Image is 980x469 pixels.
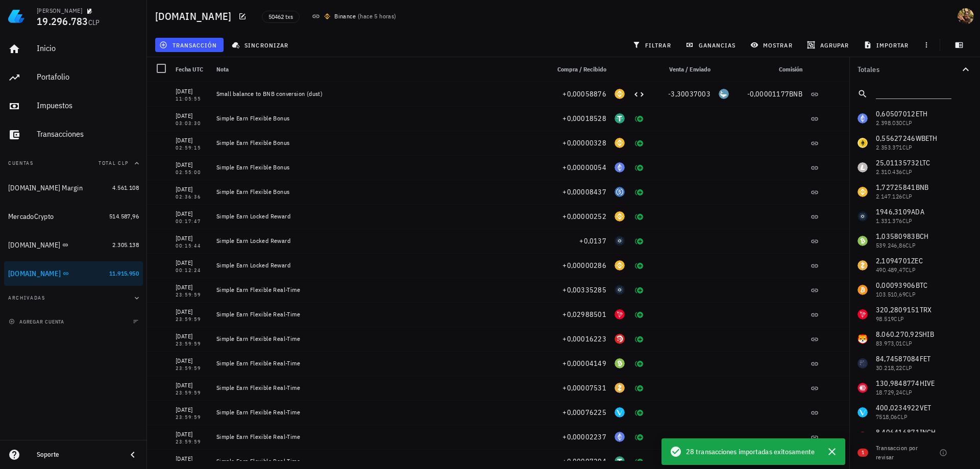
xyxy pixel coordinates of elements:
[155,8,235,24] h1: [DOMAIN_NAME]
[669,65,710,73] span: Venta / Enviado
[176,429,208,439] div: [DATE]
[268,11,293,22] span: 50462 txs
[176,170,208,175] div: 02:55:00
[216,65,229,73] span: Nota
[228,38,295,52] button: sincronizar
[216,335,541,343] div: Simple Earn Flexible Real-Time
[176,86,208,96] div: [DATE]
[176,65,203,73] span: Fecha UTC
[37,101,139,110] div: Impuestos
[216,90,541,98] div: Small balance to BNB conversion (dust)
[545,57,610,82] div: Compra / Recibido
[579,236,606,245] span: +0,0137
[161,41,217,49] span: transacción
[4,151,143,176] button: CuentasTotal CLP
[37,72,139,82] div: Portafolio
[176,145,208,151] div: 02:59:15
[615,260,625,270] div: BNB-icon
[615,138,625,148] div: BNB-icon
[216,139,541,147] div: Simple Earn Flexible Bonus
[4,261,143,286] a: [DOMAIN_NAME] 11.915.950
[216,163,541,171] div: Simple Earn Flexible Bonus
[37,43,139,53] div: Inicio
[746,38,799,52] button: mostrar
[176,233,208,243] div: [DATE]
[37,129,139,139] div: Transacciones
[557,65,606,73] span: Compra / Recibido
[176,268,208,273] div: 00:12:24
[176,258,208,268] div: [DATE]
[615,456,625,466] div: USDT-icon
[6,316,69,327] button: agregar cuenta
[216,457,541,465] div: Simple Earn Flexible Real-Time
[176,366,208,371] div: 23:59:59
[803,38,855,52] button: agrupar
[615,113,625,124] div: USDT-icon
[8,184,83,192] div: [DOMAIN_NAME] Margin
[615,358,625,368] div: BCH-icon
[176,390,208,396] div: 23:59:59
[733,57,806,82] div: Comisión
[176,121,208,126] div: 03:03:30
[615,407,625,417] div: VET-icon
[216,212,541,220] div: Simple Earn Locked Reward
[176,439,208,445] div: 23:59:59
[562,383,606,392] span: +0,00007531
[789,89,802,98] span: BNB
[4,176,143,200] a: [DOMAIN_NAME] Margin 4.561.108
[562,261,606,270] span: +0,00000286
[216,310,541,318] div: Simple Earn Flexible Real-Time
[176,160,208,170] div: [DATE]
[634,41,671,49] span: filtrar
[216,384,541,392] div: Simple Earn Flexible Real-Time
[99,160,129,166] span: Total CLP
[857,66,960,73] div: Totales
[176,243,208,249] div: 00:15:44
[849,57,980,82] button: Totales
[11,318,64,325] span: agregar cuenta
[176,292,208,298] div: 23:59:59
[234,41,288,49] span: sincronizar
[562,359,606,368] span: +0,00004149
[562,334,606,343] span: +0,00016223
[4,286,143,310] button: Archivadas
[562,89,606,98] span: +0,00058876
[615,334,625,344] div: 1INCH-icon
[212,57,545,82] div: Nota
[752,41,793,49] span: mostrar
[176,209,208,219] div: [DATE]
[216,433,541,441] div: Simple Earn Flexible Real-Time
[615,89,625,99] div: BNB-icon
[876,443,919,462] div: Transaccion por revisar
[615,309,625,319] div: TRX-icon
[216,114,541,122] div: Simple Earn Flexible Bonus
[615,432,625,442] div: ETH-icon
[719,89,729,99] div: WAL-icon
[334,11,356,21] div: Binance
[562,114,606,123] span: +0,00018528
[779,65,802,73] span: Comisión
[688,41,736,49] span: ganancias
[171,57,212,82] div: Fecha UTC
[8,212,54,221] div: MercadoCrypto
[8,269,61,278] div: [DOMAIN_NAME]
[176,331,208,341] div: [DATE]
[809,41,849,49] span: agrupar
[176,184,208,194] div: [DATE]
[358,11,397,21] span: ( )
[562,457,606,466] span: +0,00007294
[562,408,606,417] span: +0,00076225
[176,341,208,347] div: 23:59:59
[747,89,790,98] span: -0,00001177
[4,37,143,61] a: Inicio
[176,282,208,292] div: [DATE]
[155,38,224,52] button: transacción
[615,285,625,295] div: ADA-icon
[628,38,677,52] button: filtrar
[37,14,88,28] span: 19.296.783
[649,57,715,82] div: Venta / Enviado
[176,219,208,224] div: 00:17:47
[112,184,139,191] span: 4.561.108
[216,261,541,269] div: Simple Earn Locked Reward
[8,8,24,24] img: LedgiFi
